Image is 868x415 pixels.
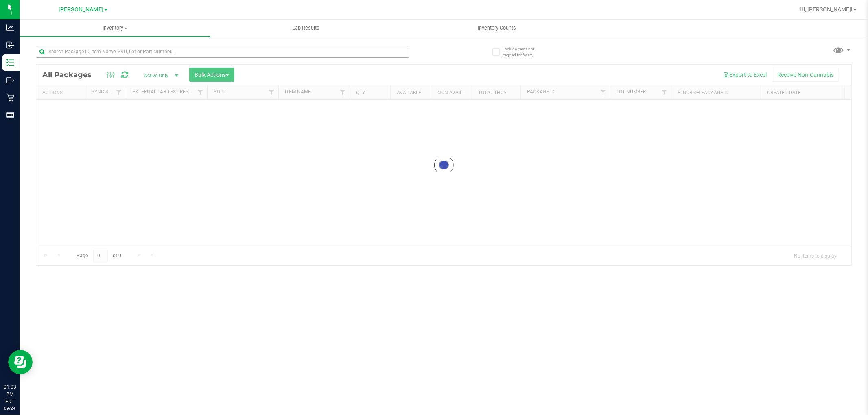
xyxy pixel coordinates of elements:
[281,24,330,32] span: Lab Results
[59,6,103,13] span: [PERSON_NAME]
[6,59,14,67] inline-svg: Inventory
[503,46,544,58] span: Include items not tagged for facility
[6,76,14,84] inline-svg: Outbound
[6,93,14,102] inline-svg: Retail
[4,405,16,411] p: 09/24
[800,6,853,13] span: Hi, [PERSON_NAME]!
[210,20,401,37] a: Lab Results
[4,383,16,405] p: 01:03 PM EDT
[6,111,14,119] inline-svg: Reports
[36,46,409,58] input: Search Package ID, Item Name, SKU, Lot or Part Number...
[467,24,527,32] span: Inventory Counts
[8,350,33,374] iframe: Resource center
[6,24,14,32] inline-svg: Analytics
[6,41,14,49] inline-svg: Inbound
[20,20,210,37] a: Inventory
[401,20,592,37] a: Inventory Counts
[20,24,210,32] span: Inventory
